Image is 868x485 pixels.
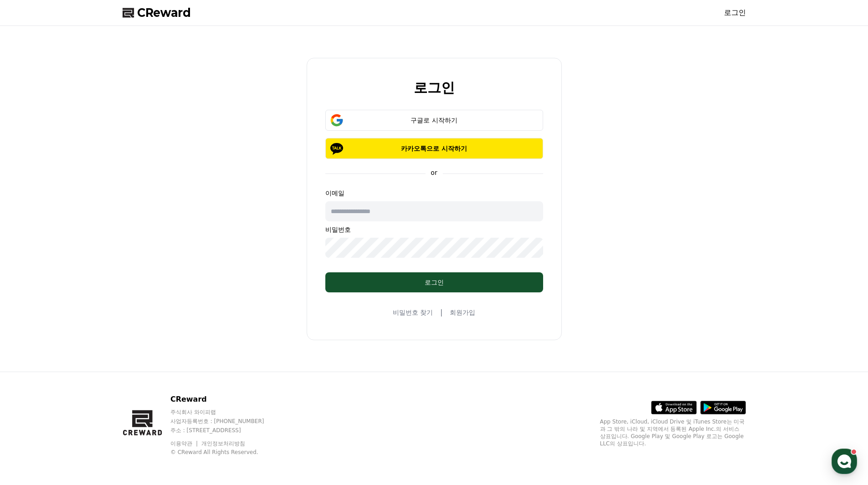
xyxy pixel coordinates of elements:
h2: 로그인 [414,80,455,95]
a: 개인정보처리방침 [201,440,245,447]
button: 카카오톡으로 시작하기 [325,138,543,159]
button: 로그인 [325,272,543,292]
a: CReward [123,5,191,20]
p: 주식회사 와이피랩 [170,408,282,416]
p: 비밀번호 [325,225,543,234]
button: 구글로 시작하기 [325,110,543,131]
a: 비밀번호 찾기 [393,308,433,317]
p: 카카오톡으로 시작하기 [339,144,530,153]
div: 로그인 [344,278,525,287]
p: 사업자등록번호 : [PHONE_NUMBER] [170,418,282,425]
p: or [425,168,442,177]
div: 구글로 시작하기 [339,116,530,125]
p: 주소 : [STREET_ADDRESS] [170,427,282,434]
a: 회원가입 [450,308,475,317]
a: 로그인 [724,7,746,18]
p: © CReward All Rights Reserved. [170,449,282,456]
p: App Store, iCloud, iCloud Drive 및 iTunes Store는 미국과 그 밖의 나라 및 지역에서 등록된 Apple Inc.의 서비스 상표입니다. Goo... [600,418,746,447]
a: 이용약관 [170,440,199,447]
p: 이메일 [325,189,543,198]
span: CReward [137,5,191,20]
p: CReward [170,394,282,405]
span: | [440,307,442,318]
